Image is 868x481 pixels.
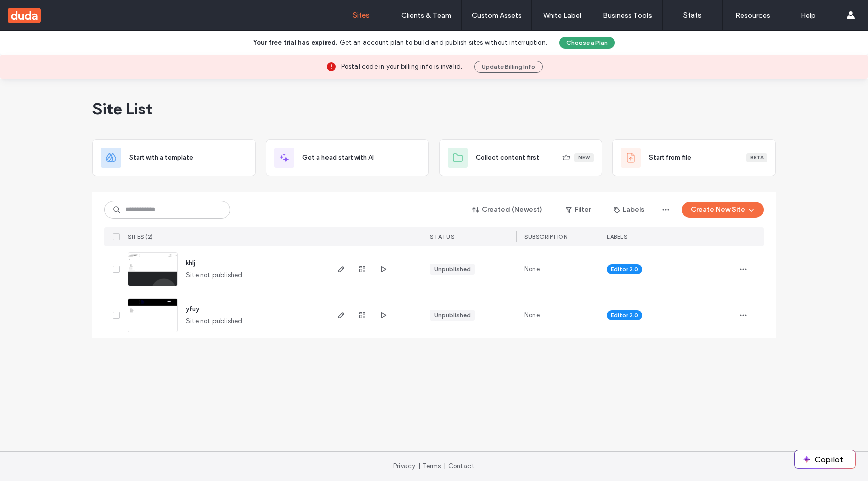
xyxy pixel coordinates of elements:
span: | [444,462,446,470]
a: Contact [448,462,475,470]
button: Filter [556,202,601,218]
span: LABELS [607,233,627,240]
div: Beta [746,153,767,162]
div: New [574,153,594,162]
div: Get a head start with AI [266,139,429,176]
div: Collect content firstNew [439,139,602,176]
label: Business Tools [603,11,652,20]
span: None [524,264,540,274]
div: Start with a template [92,139,256,176]
a: Terms [423,462,441,470]
label: Sites [353,11,370,20]
span: Collect content first [476,153,539,163]
label: Resources [735,11,770,20]
div: Start from fileBeta [612,139,776,176]
label: Help [801,11,816,20]
b: Your free trial has expired. [253,39,338,46]
span: Site not published [186,270,243,280]
div: Unpublished [434,311,471,320]
button: Choose a Plan [559,37,615,49]
span: None [524,310,540,320]
span: Site List [92,99,152,119]
span: Start with a template [129,153,193,163]
button: Update Billing Info [474,61,543,73]
span: Site not published [186,316,243,326]
a: Privacy [393,462,415,470]
button: Create New Site [682,202,764,218]
button: Copilot [795,450,855,468]
span: Get an account plan to build and publish sites without interruption. [340,39,548,46]
span: STATUS [430,233,454,240]
button: Labels [605,202,654,218]
a: khlj [186,259,195,267]
span: Start from file [649,153,691,163]
div: Unpublished [434,265,471,274]
label: White Label [543,11,581,20]
span: Editor 2.0 [611,265,638,274]
span: SITES (2) [128,233,153,240]
span: Postal code in your billing info is invalid. [341,62,463,72]
label: Stats [683,11,702,20]
span: Editor 2.0 [611,311,638,320]
span: | [418,462,420,470]
button: Created (Newest) [464,202,552,218]
a: yfuy [186,305,199,313]
label: Clients & Team [401,11,451,20]
label: Custom Assets [472,11,522,20]
span: Get a head start with AI [302,153,374,163]
span: SUBSCRIPTION [524,233,567,240]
